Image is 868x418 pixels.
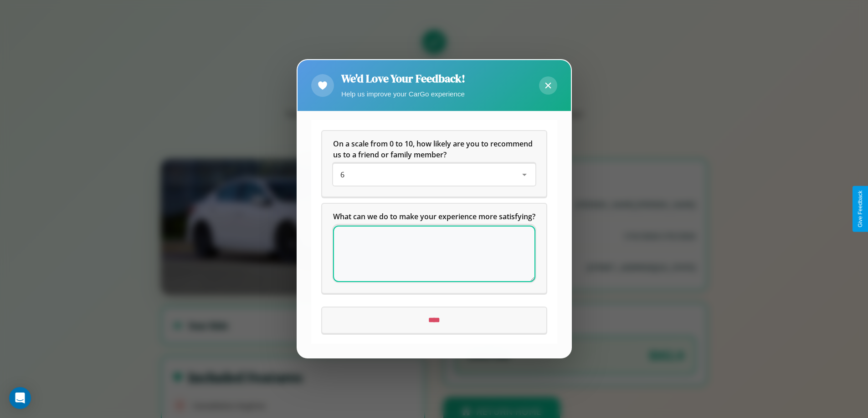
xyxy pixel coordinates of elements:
[857,191,863,227] div: Give Feedback
[333,212,535,222] span: What can we do to make your experience more satisfying?
[341,88,465,100] p: Help us improve your CarGo experience
[333,139,535,161] h5: On a scale from 0 to 10, how likely are you to recommend us to a friend or family member?
[340,170,344,180] span: 6
[333,164,535,186] div: On a scale from 0 to 10, how likely are you to recommend us to a friend or family member?
[341,71,465,86] h2: We'd Love Your Feedback!
[322,131,546,197] div: On a scale from 0 to 10, how likely are you to recommend us to a friend or family member?
[333,139,534,160] span: On a scale from 0 to 10, how likely are you to recommend us to a friend or family member?
[9,387,31,409] div: Open Intercom Messenger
